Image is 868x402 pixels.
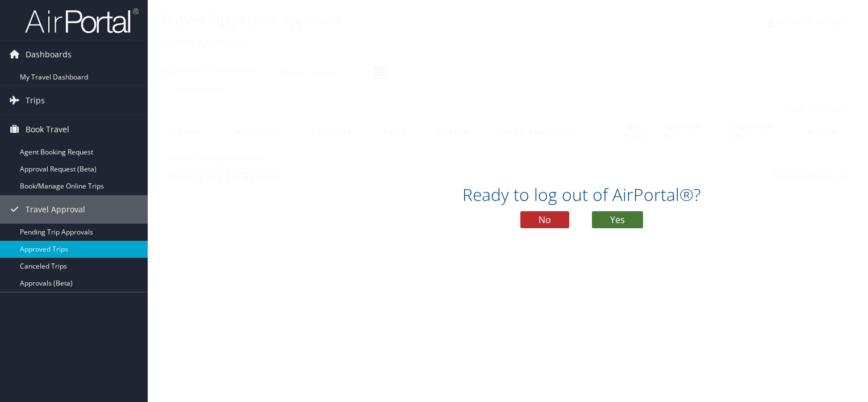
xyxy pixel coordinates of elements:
[26,40,72,69] span: Dashboards
[26,115,69,144] span: Book Travel
[592,211,643,228] button: Yes
[520,211,569,228] button: No
[26,195,85,224] span: Travel Approval
[25,7,139,34] img: airportal-logo.png
[26,86,45,115] span: Trips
